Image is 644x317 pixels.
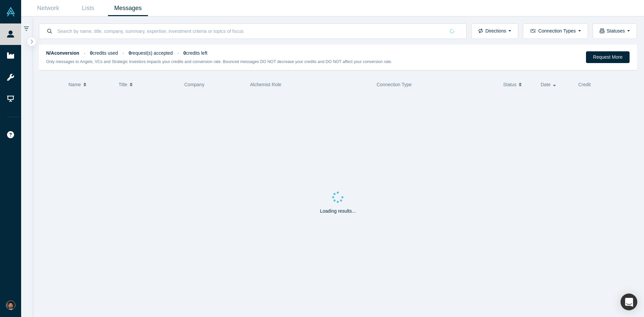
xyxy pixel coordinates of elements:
[184,82,205,87] span: Company
[586,51,630,63] button: Request More
[68,0,108,16] a: Lists
[123,50,124,56] span: ·
[6,7,15,16] img: Alchemist Vault Logo
[250,82,281,87] span: Alchemist Role
[108,0,148,16] a: Messages
[320,208,356,215] p: Loading results...
[183,50,186,56] strong: 0
[523,23,588,39] button: Connection Types
[68,77,112,92] button: Name
[541,77,551,92] span: Date
[578,82,591,87] span: Credit
[128,50,131,56] strong: 0
[119,77,177,92] button: Title
[183,50,208,56] span: credits left
[177,50,179,56] span: ·
[28,0,68,16] a: Network
[377,82,412,87] span: Connection Type
[84,50,85,56] span: ·
[593,23,637,39] button: Statuses
[128,50,173,56] span: request(s) accepted
[57,23,445,39] input: Search by name, title, company, summary, expertise, investment criteria or topics of focus
[90,50,93,56] strong: 0
[46,59,392,64] small: Only messages to Angels, VCs and Strategic Investors impacts your credits and conversion rate. Bo...
[46,50,79,56] strong: N/A conversion
[68,77,81,92] span: Name
[503,77,534,92] button: Status
[503,77,517,92] span: Status
[541,77,571,92] button: Date
[90,50,118,56] span: credits used
[471,23,518,39] button: Directions
[6,301,15,310] img: Shine Oovattil's Account
[119,77,127,92] span: Title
